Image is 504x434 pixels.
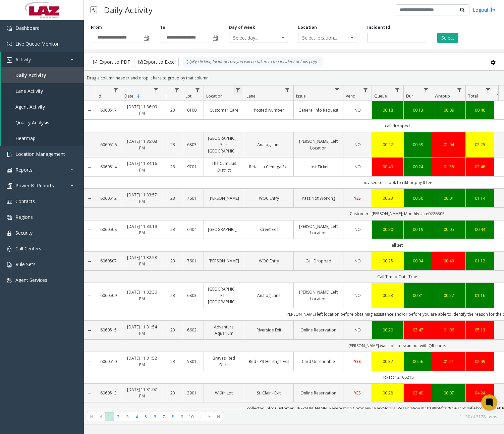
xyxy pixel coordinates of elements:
[354,142,361,147] span: NO
[1,83,84,99] a: Lane Activity
[214,412,223,421] span: Go to the last page
[84,359,95,365] a: Collapse Details
[123,412,132,421] span: Page 3
[376,141,399,148] div: 00:22
[436,258,461,264] div: 00:43
[208,195,240,201] a: [PERSON_NAME]
[91,24,102,30] label: From
[408,195,428,201] a: 00:50
[187,164,200,170] a: 970138
[455,85,464,95] a: Wrapup Filter Menu
[185,93,191,99] span: Lot
[347,164,368,170] a: NO
[393,85,402,95] a: Queue Filter Menu
[187,195,200,201] a: 760108
[114,412,123,421] span: Page 2
[187,292,200,299] a: 680387
[354,359,361,364] span: YES
[470,292,490,299] a: 01:16
[7,231,12,236] img: 'icon'
[436,195,461,201] div: 00:01
[187,358,200,365] a: 580116
[187,226,200,233] a: 640455
[7,26,12,31] img: 'icon'
[408,107,428,113] a: 00:13
[1,130,84,146] a: Heatmap
[436,327,461,333] a: 01:06
[111,85,120,95] a: Id Filter Menu
[7,42,12,47] img: 'icon'
[436,226,461,233] a: 00:05
[126,386,158,399] a: [DATE] 11:31:07 PM
[354,107,361,113] span: NO
[99,292,118,299] a: 6060509
[470,358,490,365] a: 02:49
[150,412,159,421] span: Page 6
[248,226,289,233] a: Street Exit
[470,226,490,233] a: 00:44
[246,93,256,99] span: Lane
[298,107,339,113] a: General Info Request
[298,327,339,333] a: Online Reservation
[99,258,118,264] a: 6060507
[346,93,355,99] span: Vend
[15,245,41,252] span: Call Centers
[15,88,43,94] span: Lane Activity
[436,390,461,396] a: 00:07
[367,24,390,30] label: Incident Id
[208,390,240,396] a: W 9th Lot
[99,327,118,333] a: 6060515
[408,292,428,299] a: 00:31
[298,390,339,396] a: Online Reservation
[490,6,496,13] img: logout
[484,85,493,95] a: Total Filter Menu
[470,107,490,113] a: 00:40
[468,93,478,99] span: Total
[216,414,221,419] span: Go to the last page
[172,85,181,95] a: H Filter Menu
[166,195,179,201] a: 23
[470,390,490,396] a: 04:24
[187,107,200,113] a: 010016
[7,278,12,283] img: 'icon'
[7,215,12,220] img: 'icon'
[298,138,339,151] a: [PERSON_NAME] Left Location
[347,107,368,113] a: NO
[408,258,428,264] div: 00:04
[376,164,399,170] a: 00:49
[99,141,118,148] a: 6060516
[408,358,428,365] div: 00:56
[126,160,158,173] a: [DATE] 11:34:16 PM
[229,24,255,30] label: Day of week
[436,358,461,365] div: 01:21
[470,141,490,148] a: 02:25
[470,258,490,264] a: 01:12
[248,327,289,333] a: Riverside Exit
[347,390,368,396] a: YES
[84,390,95,396] a: Collapse Details
[376,390,399,396] div: 00:28
[84,108,95,113] a: Collapse Details
[296,93,306,99] span: Issue
[7,57,12,63] img: 'icon'
[422,85,431,95] a: Dur Filter Menu
[436,107,461,113] a: 00:09
[7,183,12,189] img: 'icon'
[15,214,33,220] span: Regions
[99,358,118,365] a: 6060510
[354,164,361,170] span: NO
[436,164,461,170] a: 01:35
[408,141,428,148] div: 00:59
[470,164,490,170] a: 02:48
[208,160,240,173] a: The Cumulus District
[15,72,46,78] span: Daily Activity
[248,390,289,396] a: St. Clair - Exit
[126,223,158,236] a: [DATE] 11:33:19 PM
[408,327,428,333] a: 03:47
[408,390,428,396] a: 03:49
[126,104,158,116] a: [DATE] 11:36:09 PM
[126,324,158,336] a: [DATE] 11:31:54 PM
